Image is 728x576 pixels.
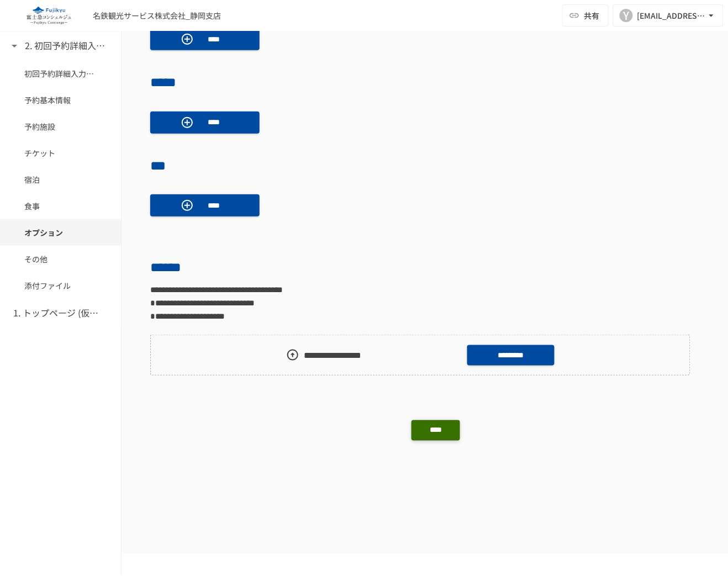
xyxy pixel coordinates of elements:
span: 添付ファイル [24,279,97,292]
span: その他 [24,253,97,265]
span: 初回予約詳細入力ページ [24,67,97,80]
span: チケット [24,147,97,159]
span: オプション [24,226,97,239]
img: eQeGXtYPV2fEKIA3pizDiVdzO5gJTl2ahLbsPaD2E4R [13,7,84,24]
h6: 2. 初回予約詳細入力ページ [25,39,114,53]
div: [EMAIL_ADDRESS][DOMAIN_NAME] [637,9,706,23]
span: 予約施設 [24,120,97,133]
button: Y[EMAIL_ADDRESS][DOMAIN_NAME] [613,4,724,27]
div: 名鉄観光サービス株式会社_静岡支店 [93,10,221,22]
span: 共有 [584,9,600,22]
button: 共有 [562,4,609,27]
span: 宿泊 [24,173,97,186]
div: Y [620,9,633,22]
h6: 1. トップページ (仮予約一覧) [13,306,102,320]
span: 食事 [24,200,97,212]
span: 予約基本情報 [24,94,97,106]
